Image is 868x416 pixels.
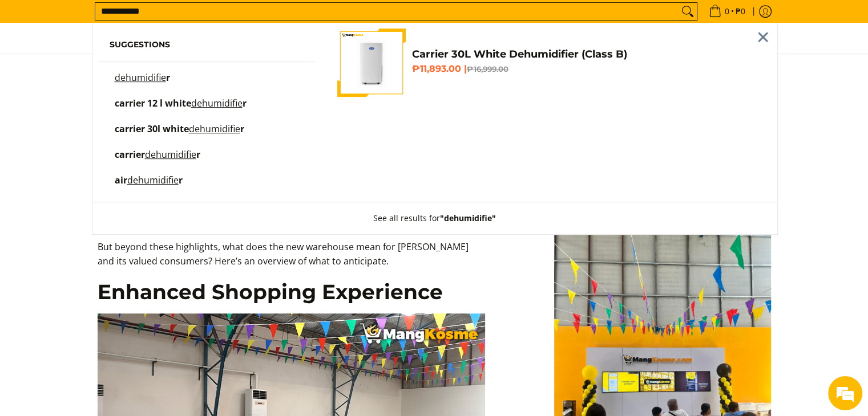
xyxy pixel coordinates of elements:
mark: dehumidifie [189,123,240,135]
span: air [115,174,127,186]
span: r [243,97,247,109]
span: r [179,174,183,186]
del: ₱16,999.00 [466,64,508,74]
mark: dehumidifie [127,174,179,186]
strong: "dehumidifie" [440,213,496,223]
a: air dehumidifier [110,176,304,196]
a: dehumidifier [110,74,304,93]
button: See all results for"dehumidifie" [362,202,507,234]
span: r [240,123,244,135]
span: carrier 30l white [115,123,189,135]
span: r [196,148,200,161]
mark: dehumidifie [191,97,243,109]
h6: Suggestions [110,40,304,50]
p: carrier 12 l white dehumidifier [115,99,247,119]
h6: ₱11,893.00 | [411,63,760,75]
p: But beyond these highlights, what does the new warehouse mean for [PERSON_NAME] and its valued co... [98,240,486,280]
span: 0 [723,7,731,15]
p: dehumidifier [115,74,170,93]
a: carrier 30l white dehumidifier [110,125,304,145]
p: carrier 30l white dehumidifier [115,125,244,145]
span: carrier 12 l white [115,97,191,109]
p: carrier dehumidifier [115,150,200,170]
mark: dehumidifie [145,148,196,161]
p: air dehumidifier [115,176,183,196]
button: Search [679,3,697,20]
h2: Enhanced Shopping Experience [98,279,486,305]
span: carrier [115,148,145,161]
mark: dehumidifie [115,71,166,84]
span: • [705,5,749,18]
span: ₱0 [734,7,747,15]
h4: Carrier 30L White Dehumidifier (Class B) [411,48,760,61]
a: Carrier 30L White Dehumidifier (Class B) Carrier 30L White Dehumidifier (Class B) ₱11,893.00 |₱16... [337,28,760,97]
a: carrier dehumidifier [110,150,304,170]
img: Carrier 30L White Dehumidifier (Class B) [337,28,406,97]
span: r [166,71,170,84]
div: Close pop up [754,28,772,46]
a: carrier 12 l white dehumidifier [110,99,304,119]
